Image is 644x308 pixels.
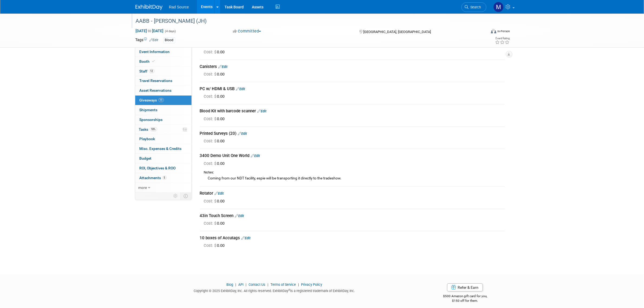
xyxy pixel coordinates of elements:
[235,214,244,218] a: Edit
[204,50,227,54] span: 0.00
[226,283,233,287] a: Blog
[200,213,505,219] div: 43in Touch Screen
[204,243,217,248] span: Cost: $
[140,156,152,160] span: Budget
[150,127,157,131] span: 18%
[140,137,155,141] span: Playbook
[219,65,228,69] a: Edit
[242,236,251,240] a: Edit
[363,30,431,34] span: [GEOGRAPHIC_DATA], [GEOGRAPHIC_DATA]
[204,94,227,99] span: 0.00
[491,29,496,33] img: Format-Inperson.png
[215,191,224,195] a: Edit
[134,16,478,26] div: AABB - [PERSON_NAME] (JH)
[150,38,158,42] a: Edit
[234,283,237,287] span: |
[135,47,191,57] a: Event Information
[236,87,245,91] a: Edit
[138,185,147,190] span: more
[135,173,191,183] a: Attachments5
[180,192,191,199] td: Toggle Event Tabs
[204,199,227,204] span: 0.00
[266,283,270,287] span: |
[136,37,158,43] td: Tags
[421,299,509,303] div: $150 off for them.
[421,290,509,303] div: $500 Amazon gift card for you,
[497,29,510,33] div: In-Person
[135,57,191,66] a: Booth
[140,88,172,93] span: Asset Reservations
[140,69,154,73] span: Staff
[136,5,163,10] img: ExhibitDay
[135,96,191,105] a: Giveaways19
[204,170,505,175] div: Notes:
[204,116,227,121] span: 0.00
[200,235,505,241] div: 10 boxes of Accutags
[249,283,265,287] a: Contact Us
[135,105,191,115] a: Shipments
[171,192,181,199] td: Personalize Event Tab Strip
[200,108,505,114] div: Blood Kit with barcode scanner
[493,2,504,12] img: Melissa Conboy
[163,37,175,43] div: Blood
[140,108,158,112] span: Shipments
[251,154,260,158] a: Edit
[204,161,227,166] span: 0.00
[136,287,414,293] div: Copyright © 2025 ExhibitDay, Inc. All rights reserved. ExhibitDay is a registered trademark of Ex...
[454,28,510,36] div: Event Format
[135,134,191,144] a: Playbook
[231,28,263,34] button: Committed
[270,283,296,287] a: Terms of Service
[152,60,155,63] i: Booth reservation complete
[140,176,167,180] span: Attachments
[140,78,173,83] span: Travel Reservations
[140,50,170,54] span: Event Information
[204,221,227,226] span: 0.00
[139,127,157,132] span: Tasks
[149,69,154,73] span: 12
[244,283,248,287] span: |
[135,115,191,124] a: Sponsorships
[204,72,227,77] span: 0.00
[140,59,156,64] span: Booth
[204,175,505,181] div: Coming from our NDT facility, espie will be transporting it directly to the tradeshow.
[200,191,505,196] div: Rotator
[200,131,505,136] div: Printed Surveys (20)
[135,183,191,192] a: more
[140,146,182,151] span: Misc. Expenses & Credits
[297,283,300,287] span: |
[135,76,191,86] a: Travel Reservations
[447,283,483,291] a: Refer & Earn
[204,243,227,248] span: 0.00
[200,64,505,70] div: Canisters
[169,5,189,9] span: Rad Source
[147,29,152,33] span: to
[135,144,191,153] a: Misc. Expenses & Credits
[301,283,322,287] a: Privacy Policy
[495,37,510,40] div: Event Rating
[288,289,290,291] sup: ®
[204,94,217,99] span: Cost: $
[140,117,163,122] span: Sponsorships
[238,283,243,287] a: API
[461,2,486,12] a: Search
[204,50,217,54] span: Cost: $
[204,221,217,226] span: Cost: $
[135,67,191,76] a: Staff12
[135,86,191,95] a: Asset Reservations
[238,132,247,136] a: Edit
[158,98,164,102] span: 19
[204,116,217,121] span: Cost: $
[204,139,217,143] span: Cost: $
[135,125,191,134] a: Tasks18%
[200,153,505,159] div: 3400 Demo Unit One World
[135,163,191,173] a: ROI, Objectives & ROO
[204,139,227,143] span: 0.00
[204,161,217,166] span: Cost: $
[136,28,164,33] span: [DATE] [DATE]
[204,199,217,204] span: Cost: $
[165,30,176,33] span: (4 days)
[140,166,176,170] span: ROI, Objectives & ROO
[204,72,217,77] span: Cost: $
[257,109,267,113] a: Edit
